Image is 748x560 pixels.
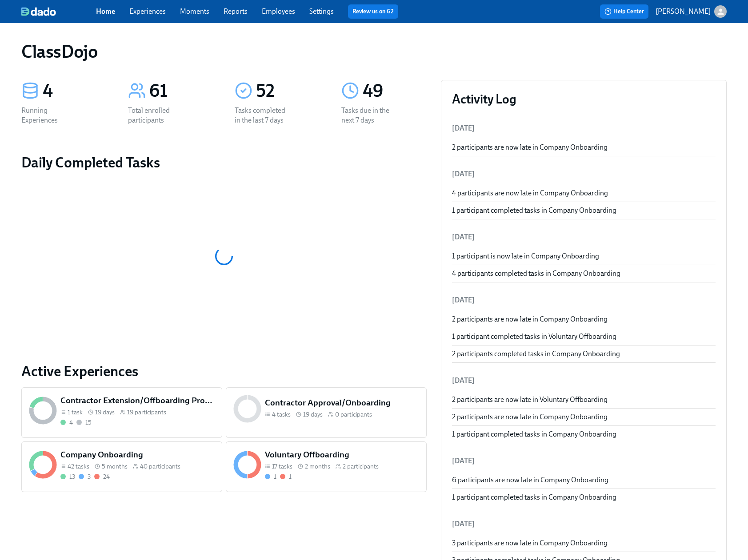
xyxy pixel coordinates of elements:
[265,473,276,481] div: On time with open tasks
[79,473,91,481] div: On time with open tasks
[452,124,475,132] span: [DATE]
[452,429,716,439] div: 1 participant completed tasks in Company Onboarding
[102,462,128,471] span: 5 months
[262,7,295,16] a: Employees
[452,492,716,502] div: 1 participant completed tasks in Company Onboarding
[103,473,110,481] div: 24
[452,450,716,472] li: [DATE]
[140,462,180,471] span: 40 participants
[452,370,716,391] li: [DATE]
[69,473,75,481] div: 13
[452,395,716,405] div: 2 participants are now late in Voluntary Offboarding
[128,106,185,125] div: Total enrolled participants
[21,41,97,62] h1: ClassDojo
[96,7,115,16] a: Home
[21,7,96,16] a: dado
[363,80,427,102] div: 49
[60,418,73,427] div: Completed all due tasks
[265,449,419,461] h5: Voluntary Offboarding
[272,462,292,471] span: 17 tasks
[303,410,323,419] span: 19 days
[452,143,716,152] div: 2 participants are now late in Company Onboarding
[656,7,711,16] p: [PERSON_NAME]
[21,7,56,16] img: dado
[600,4,648,19] button: Help Center
[76,418,92,427] div: Not started
[21,154,427,171] h2: Daily Completed Tasks
[352,7,394,16] a: Review us on G2
[335,410,372,419] span: 0 participants
[68,408,83,417] span: 1 task
[127,408,166,417] span: 19 participants
[85,418,92,427] div: 15
[452,188,716,198] div: 4 participants are now late in Company Onboarding
[280,473,292,481] div: With overdue tasks
[60,395,215,406] h5: Contractor Extension/Offboarding Process
[129,7,166,16] a: Experiences
[452,314,716,324] div: 2 participants are now late in Company Onboarding
[60,473,75,481] div: Completed all due tasks
[452,332,716,342] div: 1 participant completed tasks in Voluntary Offboarding
[289,473,292,481] div: 1
[95,408,115,417] span: 19 days
[265,397,419,409] h5: Contractor Approval/Onboarding
[452,269,716,278] div: 4 participants completed tasks in Company Onboarding
[452,290,716,311] li: [DATE]
[604,7,644,16] span: Help Center
[149,80,213,102] div: 61
[452,206,716,215] div: 1 participant completed tasks in Company Onboarding
[343,462,379,471] span: 2 participants
[226,441,427,492] a: Voluntary Offboarding17 tasks 2 months2 participants11
[452,538,716,548] div: 3 participants are now late in Company Onboarding
[43,80,107,102] div: 4
[452,412,716,422] div: 2 participants are now late in Company Onboarding
[180,7,209,16] a: Moments
[256,80,320,102] div: 52
[226,387,427,438] a: Contractor Approval/Onboarding4 tasks 19 days0 participants
[235,106,292,125] div: Tasks completed in the last 7 days
[341,106,398,125] div: Tasks due in the next 7 days
[305,462,330,471] span: 2 months
[21,106,78,125] div: Running Experiences
[452,251,716,261] div: 1 participant is now late in Company Onboarding
[272,410,291,419] span: 4 tasks
[452,226,716,248] li: [DATE]
[60,449,215,461] h5: Company Onboarding
[69,418,73,427] div: 4
[452,349,716,359] div: 2 participants completed tasks in Company Onboarding
[94,473,110,481] div: With overdue tasks
[452,163,716,185] li: [DATE]
[348,4,398,19] button: Review us on G2
[452,91,716,107] h3: Activity Log
[68,462,89,471] span: 42 tasks
[88,473,91,481] div: 3
[452,475,716,485] div: 6 participants are now late in Company Onboarding
[21,441,222,492] a: Company Onboarding42 tasks 5 months40 participants13324
[224,7,248,16] a: Reports
[274,473,276,481] div: 1
[309,7,334,16] a: Settings
[21,387,222,438] a: Contractor Extension/Offboarding Process1 task 19 days19 participants415
[21,362,427,380] a: Active Experiences
[452,513,716,535] li: [DATE]
[656,5,727,18] button: [PERSON_NAME]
